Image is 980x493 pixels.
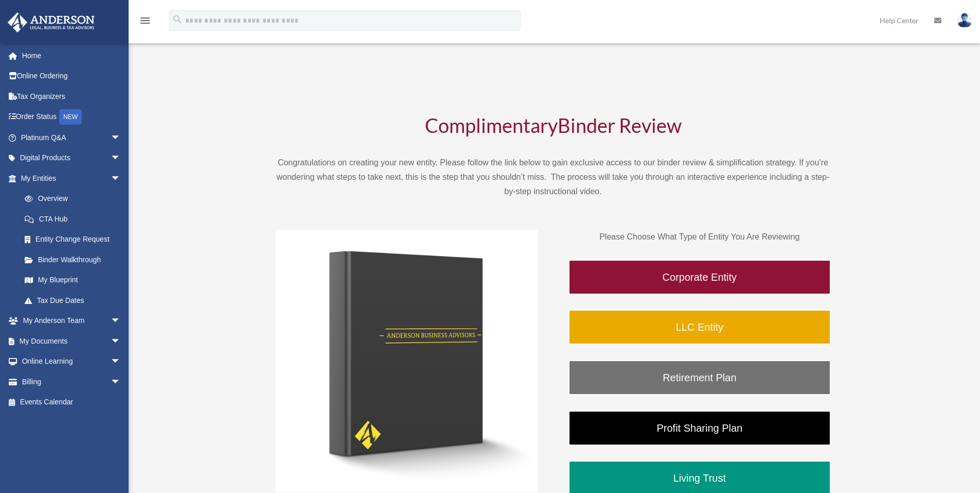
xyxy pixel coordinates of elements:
a: My Entitiesarrow_drop_down [7,168,136,189]
span: arrow_drop_down [111,371,131,393]
a: Corporate Entity [568,260,831,295]
a: My Documentsarrow_drop_down [7,331,136,351]
a: CTA Hub [14,209,136,229]
a: Billingarrow_drop_down [7,371,136,392]
span: arrow_drop_down [111,168,131,189]
a: Platinum Q&Aarrow_drop_down [7,127,136,148]
a: Events Calendar [7,392,136,413]
a: Order StatusNEW [7,107,136,128]
a: Profit Sharing Plan [568,411,831,446]
a: My Anderson Teamarrow_drop_down [7,311,136,331]
a: Digital Productsarrow_drop_down [7,148,136,168]
img: User Pic [957,13,972,28]
a: Online Ordering [7,66,136,87]
a: Overview [14,189,136,209]
p: Please Choose What Type of Entity You Are Reviewing [568,230,831,244]
a: Entity Change Request [14,229,136,250]
span: arrow_drop_down [111,351,131,372]
span: arrow_drop_down [111,127,131,148]
a: Tax Organizers [7,86,136,107]
a: LLC Entity [568,310,831,345]
a: My Blueprint [14,270,136,291]
i: menu [139,14,151,27]
span: arrow_drop_down [111,331,131,352]
img: Anderson Advisors Platinum Portal [5,12,98,32]
a: menu [139,18,151,27]
span: arrow_drop_down [111,311,131,332]
a: Retirement Plan [568,360,831,395]
a: Home [7,45,136,66]
a: Binder Walkthrough [14,249,131,270]
a: Tax Due Dates [14,290,136,311]
p: Congratulations on creating your new entity. Please follow the link below to gain exclusive acces... [275,156,831,199]
span: arrow_drop_down [111,148,131,169]
a: Online Learningarrow_drop_down [7,351,136,372]
span: Complimentary [425,113,558,137]
div: NEW [59,109,82,125]
i: search [172,14,183,25]
span: Binder Review [558,113,682,137]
